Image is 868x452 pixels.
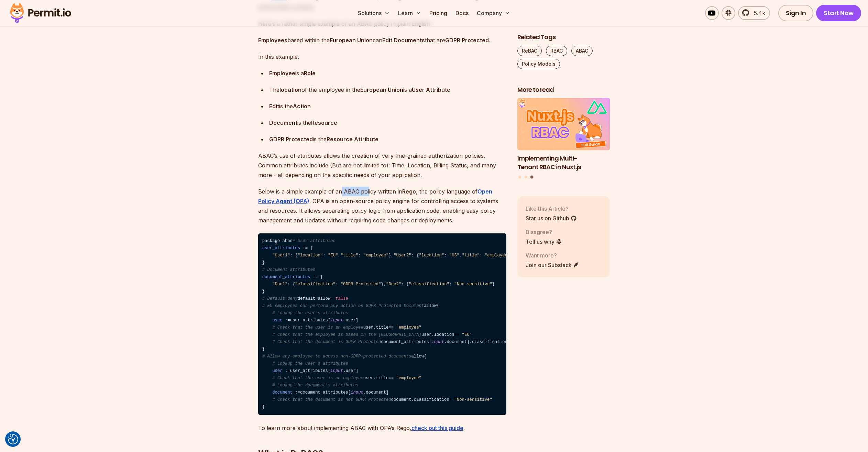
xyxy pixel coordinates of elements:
[258,188,492,205] a: Open Policy Agent (OPA)
[358,253,361,258] span: :
[258,37,287,44] strong: Employees
[474,6,513,20] button: Company
[454,282,492,287] span: "Non-sensitive"
[526,214,577,222] a: Star us on Github
[386,390,388,395] span: ]
[295,253,297,258] span: {
[310,246,312,251] span: {
[258,52,506,62] p: In this example:
[462,253,480,258] span: "title"
[272,397,391,402] span: # Check that the document is not GDPR Protected
[517,98,610,172] li: 3 of 3
[327,136,378,143] strong: Resource Attribute
[295,282,336,287] span: "classification"
[298,253,323,258] span: "location"
[778,5,814,21] a: Sign In
[394,253,411,258] span: "User2"
[355,6,393,20] button: Solutions
[530,176,534,179] button: Go to slide 3
[272,383,358,388] span: # Lookup the document's attributes
[750,9,765,17] span: 5.4k
[395,6,424,20] button: Learn
[269,136,313,143] strong: GDPR Protected
[526,205,577,213] p: Like this Article?
[285,368,287,373] span: :
[303,246,305,251] span: :
[290,253,293,258] span: :
[517,46,542,56] a: ReBAC
[517,59,560,69] a: Policy Models
[313,275,315,279] span: :
[330,296,333,301] span: =
[258,35,506,45] p: based within the can that are .
[381,282,383,287] span: }
[416,253,419,258] span: {
[287,282,290,287] span: :
[429,340,431,344] span: [
[526,251,579,260] p: Want more?
[315,275,318,279] span: =
[518,176,521,179] button: Go to slide 1
[419,253,444,258] span: "location"
[262,304,424,308] span: # EU employees can perform any action on GDPR Protected Document
[272,311,348,316] span: # Lookup the user's attributes
[412,86,450,93] strong: User Attribute
[269,134,506,144] p: is the
[409,282,449,287] span: "classification"
[336,296,348,301] span: false
[517,33,610,42] h2: Related Tags
[402,188,416,195] strong: Rego
[356,368,358,373] span: ]
[258,151,506,180] p: ABAC’s use of attributes allows the creation of very fine-grained authorization policies. Common ...
[262,275,310,279] span: document_attributes
[272,376,363,381] span: # Check that the user is an employee
[269,101,506,111] p: is the
[269,118,506,128] p: is the
[445,37,489,44] strong: GDPR Protected
[8,434,18,444] button: Consent Preferences
[7,1,74,25] img: Permit logo
[293,239,336,243] span: # User attributes
[517,98,610,151] img: Implementing Multi-Tenant RBAC in Nuxt.js
[424,354,426,359] span: {
[431,340,444,344] span: input
[386,282,401,287] span: "Doc2"
[262,267,315,272] span: # Document attributes
[269,103,279,110] strong: Edit
[272,368,282,373] span: user
[272,318,282,323] span: user
[517,98,610,180] div: Posts
[388,376,391,381] span: =
[449,253,459,258] span: "US"
[336,282,338,287] span: :
[269,85,506,95] p: The of the employee in the is a
[262,260,265,265] span: }
[391,376,394,381] span: =
[406,282,409,287] span: {
[8,434,18,444] img: Revisit consent button
[272,390,293,395] span: document
[262,347,265,352] span: }
[287,368,290,373] span: =
[382,37,425,44] strong: Edit Documents
[341,253,358,258] span: "title"
[391,325,394,330] span: =
[526,228,562,236] p: Disagree?
[272,340,381,344] span: # Check that the document is GDPR Protected
[262,246,300,251] span: user_attributes
[526,261,579,269] a: Join our Substack
[396,325,421,330] span: "employee"
[272,253,290,258] span: "User1"
[287,318,290,323] span: =
[816,5,861,21] a: Start Now
[485,253,510,258] span: "employee"
[401,282,404,287] span: :
[293,103,311,110] strong: Action
[328,253,338,258] span: "EU"
[467,340,469,344] span: ]
[427,6,450,20] a: Pricing
[320,275,323,279] span: {
[269,119,297,126] strong: Document
[311,119,337,126] strong: Resource
[262,354,411,359] span: # Allow any employee to access non-GDPR-protected documents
